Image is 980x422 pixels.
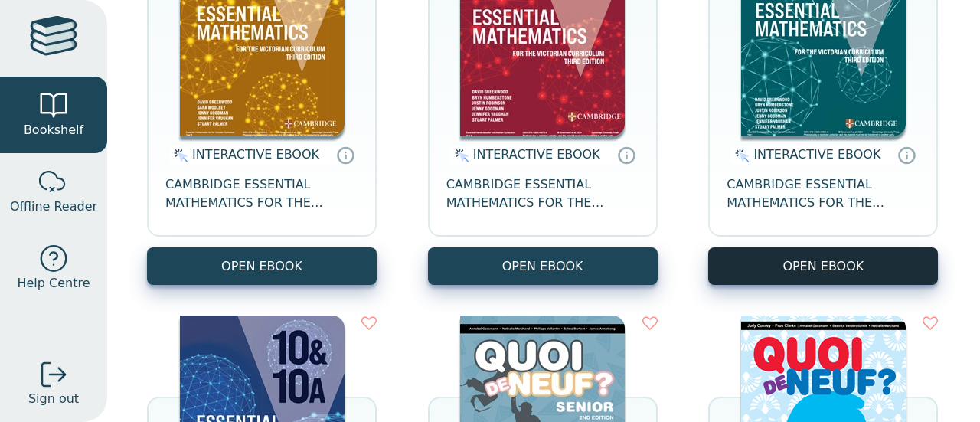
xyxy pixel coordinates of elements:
span: CAMBRIDGE ESSENTIAL MATHEMATICS FOR THE VICTORIAN CURRICULUM YEAR 8 3E ONLINE TEACHING SUITE [446,175,639,212]
span: INTERACTIVE EBOOK [473,147,600,162]
span: CAMBRIDGE ESSENTIAL MATHEMATICS FOR THE VICTORIAN CURRICULUM YEAR 9 3E ONLINE TEACHING SUITE [165,175,358,212]
span: INTERACTIVE EBOOK [753,147,880,162]
span: CAMBRIDGE ESSENTIAL MATHEMATICS FOR THE VICTORIAN CURRICULUM YEAR 7 3E ONLINE TEACHING SUITE [727,175,920,212]
span: INTERACTIVE EBOOK [192,147,319,162]
button: OPEN EBOOK [428,247,658,285]
img: interactive.svg [450,146,469,165]
img: interactive.svg [169,146,188,165]
span: Bookshelf [24,121,83,139]
a: Interactive eBooks are accessed online via the publisher’s portal. They contain interactive resou... [897,146,916,164]
span: Sign out [28,390,79,408]
button: OPEN EBOOK [708,247,938,285]
a: Interactive eBooks are accessed online via the publisher’s portal. They contain interactive resou... [336,146,354,164]
button: OPEN EBOOK [147,247,377,285]
span: Offline Reader [10,198,97,216]
img: interactive.svg [730,146,750,165]
span: Help Centre [17,274,90,293]
a: Interactive eBooks are accessed online via the publisher’s portal. They contain interactive resou... [617,146,635,164]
